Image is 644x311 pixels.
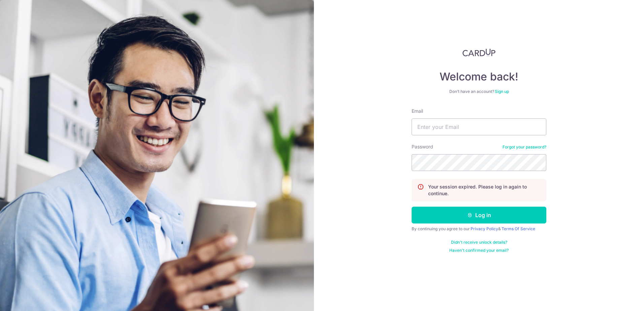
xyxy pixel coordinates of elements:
a: Didn't receive unlock details? [451,240,507,245]
input: Enter your Email [412,118,546,135]
a: Forgot your password? [503,144,546,150]
p: Your session expired. Please log in again to continue. [428,183,541,197]
label: Password [412,143,433,150]
div: Don’t have an account? [412,89,546,94]
button: Log in [412,207,546,223]
div: By continuing you agree to our & [412,226,546,232]
img: CardUp Logo [462,48,495,57]
h4: Welcome back! [412,70,546,83]
a: Terms Of Service [502,226,535,231]
a: Sign up [495,89,509,94]
label: Email [412,108,423,114]
a: Haven't confirmed your email? [449,248,509,253]
a: Privacy Policy [471,226,498,231]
